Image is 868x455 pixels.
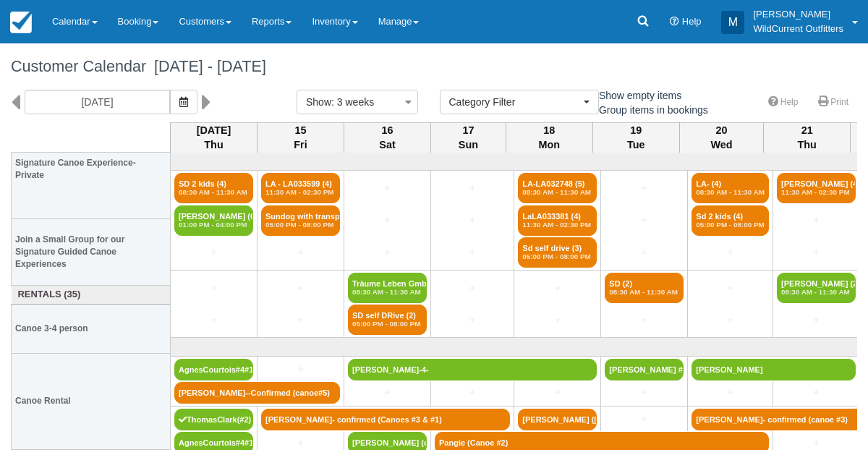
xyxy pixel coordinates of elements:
span: Help [682,16,702,27]
em: 05:00 PM - 08:00 PM [696,221,765,229]
a: + [692,312,769,328]
a: + [435,385,510,400]
a: + [605,245,684,260]
a: SD self DRive (2)05:00 PM - 08:00 PM [348,305,427,335]
p: WildCurrent Outfitters [753,22,843,36]
th: Signature Canoe Experience- Private [12,120,171,219]
em: 08:30 AM - 11:30 AM [179,188,249,197]
a: [PERSON_NAME]--Confirmed (canoe#5) [174,382,340,404]
a: Pangie (Canoe #2) [435,432,769,454]
th: 21 Thu [764,122,851,153]
a: + [261,281,340,296]
a: + [261,435,340,451]
th: Canoe 3-4 person [12,304,171,353]
a: + [605,213,684,228]
a: AgnesCourtois#4#1) [174,359,253,380]
em: 05:00 PM - 08:00 PM [352,320,422,328]
a: [PERSON_NAME] ([PERSON_NAME] [518,409,597,430]
th: Canoe Rental [12,353,171,449]
a: Rentals (35) [15,288,167,302]
em: 11:30 AM - 02:30 PM [781,188,851,197]
a: + [435,245,510,260]
i: Help [670,17,679,27]
th: Join a Small Group for our Signature Guided Canoe Experiences [12,219,171,286]
span: Show [306,96,331,108]
th: 20 Wed [679,122,763,153]
em: 08:30 AM - 11:30 AM [609,288,679,297]
a: AgnesCourtois#4#1) [174,432,253,454]
a: Sd self drive (3)05:00 PM - 08:00 PM [518,237,597,268]
a: + [435,213,510,228]
a: + [435,281,510,296]
a: + [261,245,340,260]
a: LA- (4)08:30 AM - 11:30 AM [692,173,769,203]
a: [PERSON_NAME] [692,359,856,380]
a: [PERSON_NAME] (4)11:30 AM - 02:30 PM [777,173,856,203]
a: [PERSON_NAME] #5 [605,359,684,380]
a: SD 2 kids (4)08:30 AM - 11:30 AM [174,173,253,203]
a: + [261,362,340,377]
a: + [518,385,597,400]
a: [PERSON_NAME] (2)08:30 AM - 11:30 AM [777,273,856,303]
a: + [692,281,769,296]
a: LA - LA033599 (4)11:30 AM - 02:30 PM [261,173,340,203]
a: Sundog with transpor (4)05:00 PM - 08:00 PM [261,205,340,236]
button: Category Filter [440,90,599,114]
em: 05:00 PM - 08:00 PM [522,252,592,261]
a: Help [759,92,807,113]
a: LA-LA032748 (5)08:30 AM - 11:30 AM [518,173,597,203]
a: + [777,435,856,451]
span: : 3 weeks [331,96,374,108]
a: SD (2)08:30 AM - 11:30 AM [605,273,684,303]
a: [PERSON_NAME] (6)01:00 PM - 04:00 PM [174,205,253,236]
th: 18 Mon [506,122,592,153]
th: [DATE] Thu [171,122,258,153]
a: + [435,181,510,196]
a: + [605,385,684,400]
a: + [348,245,427,260]
a: [PERSON_NAME] (can [348,432,427,454]
a: + [348,385,427,400]
label: Show empty items [582,85,691,106]
em: 05:00 PM - 08:00 PM [265,221,336,229]
a: + [777,385,856,400]
em: 01:00 PM - 04:00 PM [179,221,249,229]
h1: Customer Calendar [11,58,857,75]
a: + [174,312,253,328]
a: + [518,281,597,296]
a: + [777,245,856,260]
a: + [692,245,769,260]
a: + [348,213,427,228]
th: 19 Tue [592,122,679,153]
p: [PERSON_NAME] [753,7,843,22]
div: M [721,11,744,34]
a: + [777,213,856,228]
span: [DATE] - [DATE] [146,57,266,75]
span: Category Filter [449,95,580,109]
a: + [692,385,769,400]
th: 16 Sat [344,122,431,153]
em: 08:30 AM - 11:30 AM [352,288,422,297]
a: + [605,181,684,196]
a: + [777,312,856,328]
img: checkfront-main-nav-mini-logo.png [10,12,32,33]
a: + [605,412,684,427]
a: + [518,312,597,328]
th: 17 Sun [431,122,506,153]
a: [PERSON_NAME]-4- [348,359,597,380]
button: Show: 3 weeks [297,90,418,114]
em: 11:30 AM - 02:30 PM [522,221,592,229]
a: + [348,181,427,196]
th: 15 Fri [258,122,344,153]
em: 08:30 AM - 11:30 AM [781,288,851,297]
em: 11:30 AM - 02:30 PM [265,188,336,197]
a: + [435,312,510,328]
a: LaLA033381 (4)11:30 AM - 02:30 PM [518,205,597,236]
label: Group items in bookings [582,99,718,121]
em: 08:30 AM - 11:30 AM [696,188,765,197]
a: + [261,312,340,328]
a: + [174,245,253,260]
a: + [174,281,253,296]
a: [PERSON_NAME]- confirmed (Canoes #3 & #1) [261,409,510,430]
span: Show empty items [582,90,693,100]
